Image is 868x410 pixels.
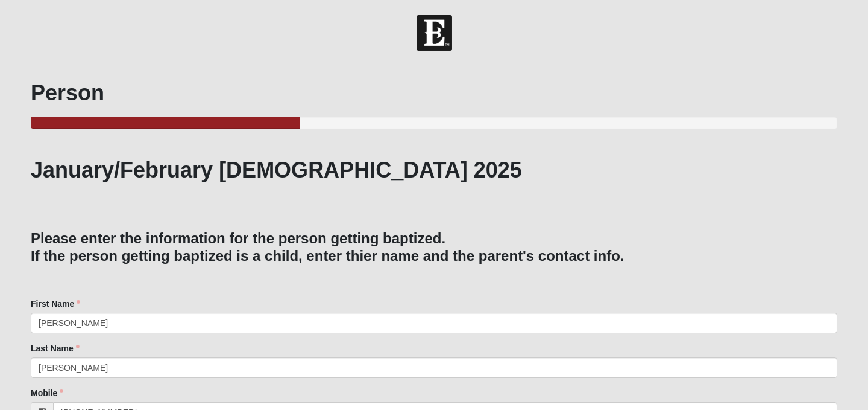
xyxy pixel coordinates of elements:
img: Church of Eleven22 Logo [417,15,452,51]
h3: Please enter the information for the person getting baptized. If the person getting baptized is a... [31,230,837,265]
h1: Person [31,80,837,106]
label: Last Name [31,342,80,354]
h1: January/February [DEMOGRAPHIC_DATA] 2025 [31,157,837,183]
label: First Name [31,298,80,310]
label: Mobile [31,387,63,399]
